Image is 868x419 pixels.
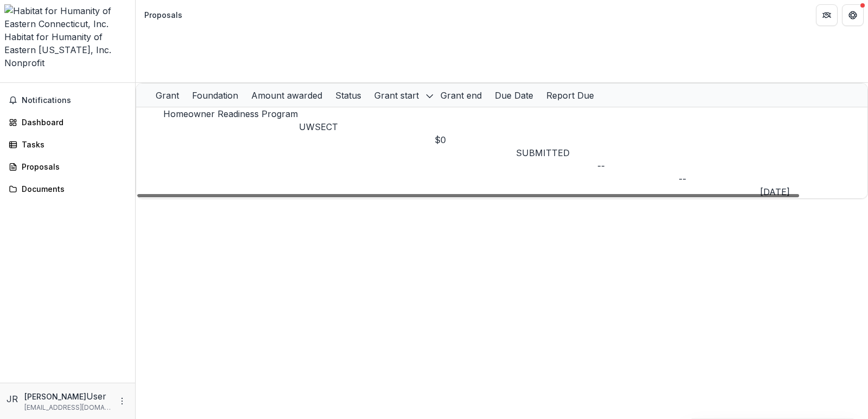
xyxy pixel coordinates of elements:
a: Homeowner Readiness Program [163,108,298,119]
a: Documents [4,180,131,198]
img: Habitat for Humanity of Eastern Connecticut, Inc. [4,4,131,30]
span: SUBMITTED [516,147,570,158]
div: Jacqueline Richter [7,392,20,405]
div: Grant end [434,83,488,107]
div: -- [679,172,760,185]
div: Grant [149,83,186,107]
div: $0 [435,133,516,146]
div: Due Date [488,89,540,102]
div: Proposals [22,161,122,172]
p: UWSECT [299,120,435,133]
button: Partners [816,4,838,26]
a: Proposals [4,158,131,176]
div: Foundation [186,83,245,107]
div: [DATE] [760,185,841,198]
div: Amount awarded [245,83,329,107]
a: Dashboard [4,113,131,131]
div: Status [329,89,368,102]
div: Due Date [488,83,540,107]
span: Notifications [22,96,126,105]
div: Tasks [22,139,122,150]
div: Grant start [368,89,425,102]
div: Grant start [368,83,434,107]
div: Report Due [540,89,601,102]
div: Status [329,83,368,107]
nav: breadcrumb [140,7,187,23]
div: Grant [149,89,186,102]
div: Documents [22,183,122,195]
p: [EMAIL_ADDRESS][DOMAIN_NAME] [24,403,111,412]
p: User [86,390,106,403]
div: Grant end [434,89,488,102]
div: -- [597,159,679,172]
div: Foundation [186,89,245,102]
div: Proposals [144,9,182,21]
button: Notifications [4,92,131,109]
a: Tasks [4,136,131,153]
p: [PERSON_NAME] [24,391,86,402]
div: Report Due [540,83,601,107]
span: Nonprofit [4,57,44,68]
button: Get Help [842,4,864,26]
div: Habitat for Humanity of Eastern [US_STATE], Inc. [4,30,131,56]
button: More [116,395,129,408]
div: Amount awarded [245,89,329,102]
div: Dashboard [22,117,122,128]
svg: sorted descending [425,92,434,100]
